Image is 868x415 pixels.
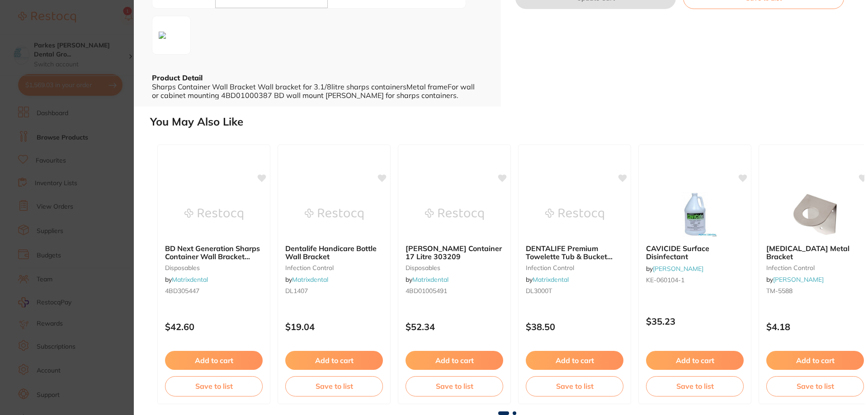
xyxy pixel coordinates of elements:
p: $19.04 [285,322,383,332]
small: 4BD305447 [165,287,263,294]
button: Save to list [165,376,263,396]
button: Save to list [285,376,383,396]
img: BD Next Generation Sharps Container Wall Bracket locking/point-of-use (suits 5.1Litre) [184,192,243,237]
small: infection control [285,264,383,271]
button: Save to list [406,376,503,396]
p: $42.60 [165,322,263,332]
button: Add to cart [406,351,503,370]
button: Save to list [526,376,623,396]
img: DENTALIFE Premium Towelette Tub & Bucket Wall Bracket [545,192,604,237]
span: by [285,275,328,284]
img: CAVICIDE Surface Disinfectant [665,192,724,237]
a: Matrixdental [292,275,328,284]
b: Product Detail [152,73,203,82]
button: Add to cart [165,351,263,370]
b: Avagard Metal Bracket [766,244,864,261]
span: by [165,275,208,284]
small: 4BD01005491 [406,287,503,294]
span: by [526,275,569,284]
button: Save to list [646,376,744,396]
small: infection control [766,264,864,271]
p: $4.18 [766,322,864,332]
b: Dentalife Handicare Bottle Wall Bracket [285,244,383,261]
p: $52.34 [406,322,503,332]
small: disposables [406,264,503,271]
img: LmpwZw [155,28,170,42]
button: Add to cart [646,351,744,370]
b: DENTALIFE Premium Towelette Tub & Bucket Wall Bracket [526,244,623,261]
a: Matrixdental [412,275,448,284]
small: KE-060104-1 [646,276,744,284]
b: BD Next Generation Sharps Container Wall Bracket locking/point-of-use (suits 5.1Litre) [165,244,263,261]
b: BD Sharps Container 17 Litre 303209 [406,244,503,261]
img: Avagard Metal Bracket [786,192,844,237]
small: disposables [165,264,263,271]
span: by [766,275,824,284]
a: Matrixdental [533,275,569,284]
small: DL1407 [285,287,383,294]
span: by [406,275,448,284]
button: Add to cart [285,351,383,370]
span: by [646,265,703,273]
a: Matrixdental [172,275,208,284]
small: infection control [526,264,623,271]
button: Add to cart [526,351,623,370]
a: [PERSON_NAME] [773,275,824,284]
p: $35.23 [646,316,744,326]
img: BD Sharps Container 17 Litre 303209 [425,192,484,237]
div: Sharps Container Wall Bracket Wall bracket for 3.1/8litre sharps containersMetal frameFor wall or... [152,83,483,99]
h2: You May Also Like [150,116,864,128]
button: Save to list [766,376,864,396]
small: TM-5588 [766,287,864,294]
img: Dentalife Handicare Bottle Wall Bracket [305,192,363,237]
b: CAVICIDE Surface Disinfectant [646,244,744,261]
p: $38.50 [526,322,623,332]
small: DL3000T [526,287,623,294]
button: Add to cart [766,351,864,370]
a: [PERSON_NAME] [653,265,703,273]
